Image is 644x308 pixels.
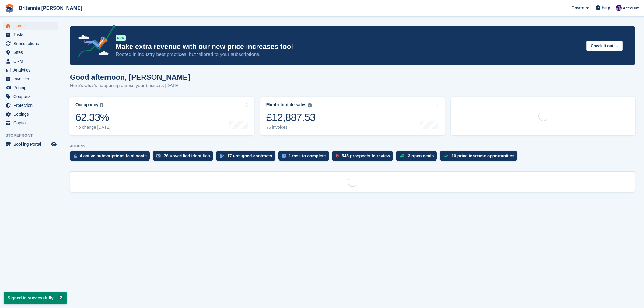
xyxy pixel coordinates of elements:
[13,39,50,48] span: Subscriptions
[3,39,58,48] a: menu
[70,151,153,164] a: 4 active subscriptions to allocate
[3,83,58,92] a: menu
[156,154,161,158] img: verify_identity-adf6edd0f0f0b5bbfe63781bf79b02c33cf7c696d77639b501bdc392416b5a36.svg
[3,66,58,74] a: menu
[396,151,440,164] a: 3 open deals
[3,48,58,57] a: menu
[5,4,14,13] img: stora-icon-8386f47178a22dfd0bd8f6a31ec36ba5ce8667c1dd55bd0f319d3a0aa187defe.svg
[332,151,396,164] a: 545 prospects to review
[80,153,147,158] div: 4 active subscriptions to allocate
[3,22,58,30] a: menu
[73,25,115,59] img: price-adjustments-announcement-icon-8257ccfd72463d97f412b2fc003d46551f7dbcb40ab6d574587a9cd5c0d94...
[443,155,448,157] img: price_increase_opportunities-93ffe204e8149a01c8c9dc8f82e8f89637d9d84a8eef4429ea346261dce0b2c0.svg
[440,151,520,164] a: 10 price increase opportunities
[13,75,50,83] span: Invoices
[116,51,582,58] p: Rooted in industry best practices, but tailored to your subscriptions.
[289,153,326,158] div: 1 task to complete
[13,92,50,101] span: Coupons
[75,125,111,130] div: No change [DATE]
[3,140,58,149] a: menu
[116,42,582,51] p: Make extra revenue with our new price increases tool
[3,119,58,127] a: menu
[216,151,278,164] a: 17 unsigned contracts
[70,73,190,81] h1: Good afternoon, [PERSON_NAME]
[164,153,210,158] div: 76 unverified identities
[70,144,635,148] p: ACTIONS
[400,154,405,158] img: deal-1b604bf984904fb50ccaf53a9ad4b4a5d6e5aea283cecdc64d6e3604feb123c2.svg
[336,154,339,158] img: prospect-51fa495bee0391a8d652442698ab0144808aea92771e9ea1ae160a38d050c398.svg
[3,101,58,110] a: menu
[3,30,58,39] a: menu
[13,22,50,30] span: Home
[116,35,126,41] div: NEW
[616,5,622,11] img: Lee Dadgostar
[69,97,254,135] a: Occupancy 62.33% No change [DATE]
[3,75,58,83] a: menu
[266,111,316,124] div: £12,887.53
[266,125,316,130] div: 75 invoices
[13,57,50,65] span: CRM
[3,92,58,101] a: menu
[282,154,286,158] img: task-75834270c22a3079a89374b754ae025e5fb1db73e45f91037f5363f120a921f8.svg
[408,153,434,158] div: 3 open deals
[266,102,306,107] div: Month-to-date sales
[75,102,98,107] div: Occupancy
[3,57,58,65] a: menu
[153,151,216,164] a: 76 unverified identities
[308,103,312,107] img: icon-info-grey-7440780725fd019a000dd9b08b2336e03edf1995a4989e88bcd33f0948082b44.svg
[260,97,445,135] a: Month-to-date sales £12,887.53 75 invoices
[50,141,58,148] a: Preview store
[602,5,610,11] span: Help
[70,82,190,89] p: Here's what's happening across your business [DATE]
[13,30,50,39] span: Tasks
[572,5,584,11] span: Create
[13,110,50,118] span: Settings
[227,153,272,158] div: 17 unsigned contracts
[451,153,514,158] div: 10 price increase opportunities
[74,154,77,158] img: active_subscription_to_allocate_icon-d502201f5373d7db506a760aba3b589e785aa758c864c3986d89f69b8ff3...
[13,48,50,57] span: Sites
[75,111,111,124] div: 62.33%
[5,132,61,138] span: Storefront
[13,140,50,149] span: Booking Portal
[623,5,639,11] span: Account
[4,292,67,304] p: Signed in successfully.
[100,103,103,107] img: icon-info-grey-7440780725fd019a000dd9b08b2336e03edf1995a4989e88bcd33f0948082b44.svg
[278,151,332,164] a: 1 task to complete
[13,101,50,110] span: Protection
[586,41,623,51] button: Check it out →
[220,154,224,158] img: contract_signature_icon-13c848040528278c33f63329250d36e43548de30e8caae1d1a13099fd9432cc5.svg
[342,153,390,158] div: 545 prospects to review
[13,66,50,74] span: Analytics
[13,83,50,92] span: Pricing
[16,3,85,13] a: Britannia [PERSON_NAME]
[3,110,58,118] a: menu
[13,119,50,127] span: Capital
